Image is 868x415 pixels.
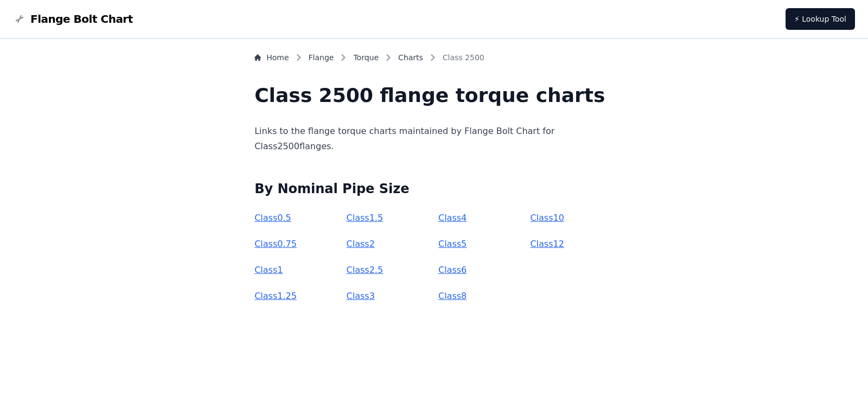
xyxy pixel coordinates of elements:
a: Torque [353,52,379,63]
a: Class8 [438,291,467,301]
span: Flange Bolt Chart [30,11,133,27]
a: Class0.75 [254,239,297,249]
a: Class0.5 [254,213,291,223]
a: Class12 [530,239,564,249]
a: Class2.5 [347,265,384,275]
a: Class4 [438,213,467,223]
h2: By Nominal Pipe Size [254,180,614,197]
a: ⚡ Lookup Tool [786,8,855,30]
span: Class 2500 [443,52,484,63]
p: Links to the flange torque charts maintained by Flange Bolt Chart for Class 2500 flanges. [254,124,614,154]
a: Class1 [254,265,283,275]
a: Flange [309,52,334,63]
a: Flange Bolt Chart LogoFlange Bolt Chart [13,11,133,27]
a: Charts [398,52,423,63]
a: Class1.5 [347,213,384,223]
img: Flange Bolt Chart Logo [13,12,26,25]
a: Class10 [530,213,564,223]
nav: Breadcrumb [254,52,614,67]
a: Class6 [438,265,467,275]
a: Home [254,52,289,63]
a: Class1.25 [254,291,297,301]
a: Class3 [347,291,375,301]
h1: Class 2500 flange torque charts [254,85,614,106]
a: Class2 [347,239,375,249]
a: Class5 [438,239,467,249]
